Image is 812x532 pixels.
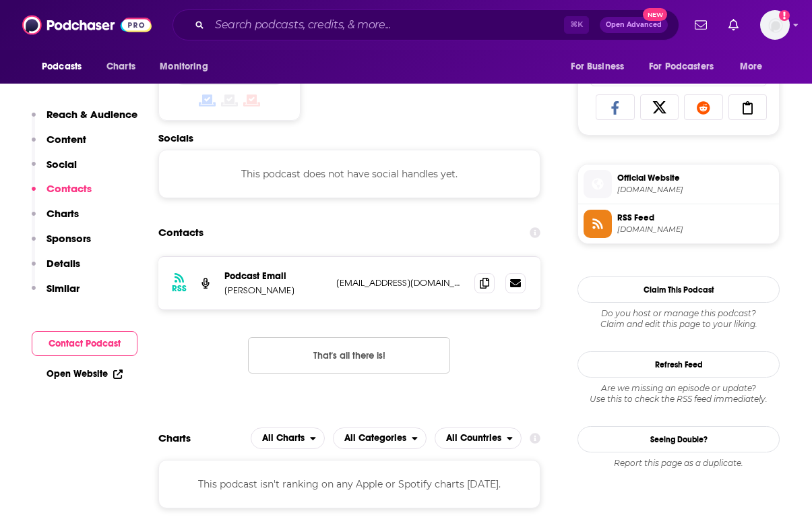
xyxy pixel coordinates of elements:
a: Charts [98,54,144,80]
button: Refresh Feed [577,351,780,378]
button: Social [32,158,77,183]
button: open menu [251,427,325,449]
p: Content [46,133,86,146]
button: Nothing here. [248,337,450,374]
button: open menu [640,54,733,80]
span: More [740,57,763,76]
button: open menu [435,427,522,449]
span: anchor.fm [617,225,774,235]
p: Charts [46,207,79,220]
img: Podchaser - Follow, Share and Rate Podcasts [22,12,152,38]
img: User Profile [760,10,790,40]
span: All Charts [262,434,305,443]
span: For Podcasters [649,57,714,76]
h2: Platforms [251,427,325,449]
button: Contacts [32,182,92,207]
button: Charts [32,207,79,232]
span: Monitoring [160,57,208,76]
h3: RSS [172,283,187,294]
a: Open Website [46,368,123,380]
span: Logged in as Isabellaoidem [760,10,790,40]
button: open menu [730,54,780,80]
span: All Countries [446,434,501,443]
h2: Contacts [158,220,204,245]
span: thekaconsultinggroup.com [617,185,774,195]
button: Open AdvancedNew [600,17,668,33]
button: Sponsors [32,232,91,257]
span: Do you host or manage this podcast? [577,308,780,319]
h2: Countries [435,427,522,449]
span: RSS Feed [617,212,774,224]
p: Podcast Email [224,270,325,282]
a: Show notifications dropdown [723,13,744,36]
span: ⌘ K [564,16,589,34]
button: Details [32,257,80,282]
button: Content [32,133,86,158]
div: Search podcasts, credits, & more... [173,9,679,40]
a: Copy Link [728,94,768,120]
p: Details [46,257,80,270]
span: For Business [571,57,624,76]
a: Official Website[DOMAIN_NAME] [584,170,774,198]
h2: Categories [333,427,427,449]
span: Podcasts [42,57,82,76]
p: Reach & Audience [46,108,137,121]
div: Are we missing an episode or update? Use this to check the RSS feed immediately. [577,383,780,405]
button: Show profile menu [760,10,790,40]
a: Show notifications dropdown [689,13,712,36]
span: New [643,8,667,21]
span: Official Website [617,172,774,184]
button: Reach & Audience [32,108,137,133]
p: Contacts [46,182,92,195]
a: Share on Facebook [596,94,635,120]
input: Search podcasts, credits, & more... [210,14,564,36]
button: open menu [150,54,225,80]
p: Sponsors [46,232,91,245]
button: open menu [32,54,99,80]
span: All Categories [344,434,406,443]
svg: Add a profile image [779,10,790,21]
button: Contact Podcast [32,331,137,356]
a: RSS Feed[DOMAIN_NAME] [584,210,774,238]
p: Social [46,158,77,171]
div: This podcast does not have social handles yet. [158,150,540,198]
p: [EMAIL_ADDRESS][DOMAIN_NAME] [336,277,464,289]
a: Share on Reddit [684,94,723,120]
div: Claim and edit this page to your liking. [577,308,780,330]
button: Similar [32,282,80,307]
h2: Socials [158,131,540,144]
h2: Charts [158,432,191,444]
span: Open Advanced [606,22,662,28]
div: Report this page as a duplicate. [577,458,780,469]
span: Charts [106,57,135,76]
p: [PERSON_NAME] [224,285,325,296]
button: Claim This Podcast [577,276,780,303]
a: Seeing Double? [577,426,780,452]
button: open menu [333,427,427,449]
div: This podcast isn't ranking on any Apple or Spotify charts [DATE]. [158,460,540,508]
p: Similar [46,282,80,295]
button: open menu [561,54,641,80]
a: Share on X/Twitter [640,94,679,120]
